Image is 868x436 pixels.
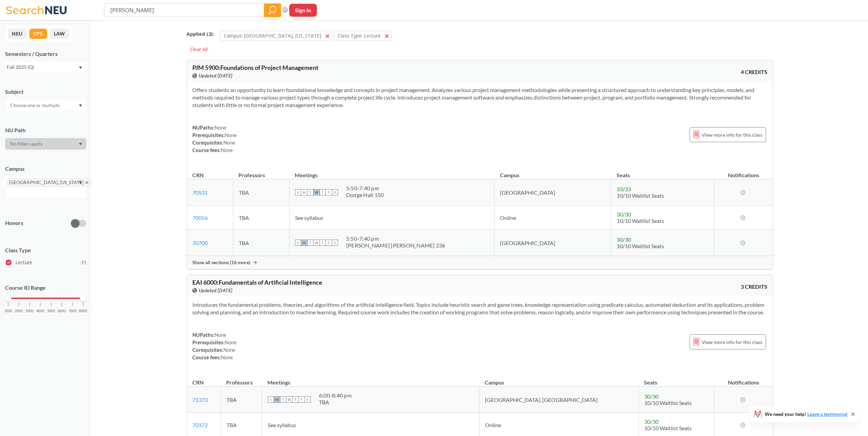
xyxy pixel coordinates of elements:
[313,240,320,246] span: W
[192,396,208,403] a: 71373
[702,131,762,139] span: View more info for this class
[224,32,321,39] span: Campus: [GEOGRAPHIC_DATA], [US_STATE]
[223,139,236,146] span: None
[741,283,767,290] span: 3 CREDITS
[109,4,259,16] input: Class, professor, course number, "phrase"
[495,179,611,206] td: [GEOGRAPHIC_DATA]
[274,396,280,403] span: M
[5,62,86,73] div: Fall 2025 (Q)Dropdown arrow
[295,214,323,221] span: See syllabus
[346,192,384,198] div: Dodge Hall 150
[714,372,773,387] th: Notifications
[79,143,82,146] svg: Dropdown arrow
[332,240,338,246] span: S
[264,3,281,17] div: magnifying glass
[5,88,86,95] div: Subject
[289,4,317,17] button: Sign In
[495,165,611,179] th: Campus
[280,396,286,403] span: T
[332,189,338,195] span: S
[301,189,307,195] span: M
[7,178,90,186] span: [GEOGRAPHIC_DATA], [US_STATE]X to remove pill
[346,185,384,192] div: 5:50 - 7:40 pm
[187,44,211,55] div: Clear All
[221,147,233,153] span: None
[223,347,236,353] span: None
[292,396,298,403] span: T
[192,331,237,361] div: NUPaths: Prerequisites: Corequisites: Course fees:
[233,179,289,206] td: TBA
[334,31,392,41] button: Class Type: Lecture
[479,372,638,387] th: Campus
[192,279,322,286] span: EAI 6000 : Fundamentals of Artificial Intelligence
[644,393,659,400] span: 30 / 30
[289,165,494,179] th: Meetings
[807,411,848,417] a: Leave a testimonial
[85,181,88,184] svg: X to remove pill
[192,214,208,221] a: 70056
[215,332,227,338] span: None
[47,309,55,313] span: 5000
[319,399,352,406] div: TBA
[192,422,208,428] a: 70372
[495,230,611,256] td: [GEOGRAPHIC_DATA]
[495,206,611,230] td: Online
[262,372,479,387] th: Meetings
[199,287,233,294] span: Updated [DATE]
[58,309,66,313] span: 6000
[192,64,319,71] span: PJM 5900 : Foundations of Project Management
[638,372,714,387] th: Seats
[268,5,277,15] svg: magnifying glass
[5,246,86,254] span: Class Type
[617,243,664,249] span: 10/10 Waitlist Seats
[702,338,762,346] span: View more info for this class
[199,72,233,79] span: Updated [DATE]
[5,177,86,198] div: [GEOGRAPHIC_DATA], [US_STATE]X to remove pillDropdown arrow
[7,101,64,109] input: Choose one or multiple
[765,412,848,417] span: We need your help!
[79,181,82,184] svg: Dropdown arrow
[5,284,86,292] p: Course ID Range
[4,309,12,313] span: 1000
[221,372,262,387] th: Professors
[320,240,326,246] span: T
[338,32,381,39] span: Class Type: Lecture
[617,217,664,224] span: 10/10 Waitlist Seats
[50,29,69,39] button: LAW
[36,309,44,313] span: 4000
[192,259,250,266] span: Show all sections (16 more)
[479,387,638,413] td: [GEOGRAPHIC_DATA], [GEOGRAPHIC_DATA]
[5,100,86,111] div: Dropdown arrow
[220,31,332,41] button: Campus: [GEOGRAPHIC_DATA], [US_STATE]
[5,165,86,172] div: Campus
[301,240,307,246] span: M
[286,396,292,403] span: W
[305,396,311,403] span: S
[192,379,204,386] div: CRN
[192,124,237,154] div: NUPaths: Prerequisites: Corequisites: Course fees:
[192,301,767,316] section: Introduces the fundamental problems, theories, and algorithms of the artificial intelligence fiel...
[611,165,714,179] th: Seats
[225,339,237,345] span: None
[617,211,631,217] span: 30 / 30
[298,396,305,403] span: F
[26,309,34,313] span: 3000
[295,189,301,195] span: S
[268,422,296,428] span: See syllabus
[5,138,86,150] div: Dropdown arrow
[6,258,86,267] label: Lecture
[29,29,47,39] button: CPS
[15,309,23,313] span: 2000
[187,30,214,38] span: Applied ( 2 ):
[644,418,659,425] span: 30 / 30
[5,50,86,58] div: Semesters / Quarters
[233,206,289,230] td: TBA
[233,165,289,179] th: Professors
[5,219,23,227] p: Honors
[79,104,82,107] svg: Dropdown arrow
[320,189,326,195] span: T
[8,29,27,39] button: NEU
[644,400,692,406] span: 10/10 Waitlist Seats
[313,189,320,195] span: W
[319,392,352,399] div: 6:00 - 8:40 pm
